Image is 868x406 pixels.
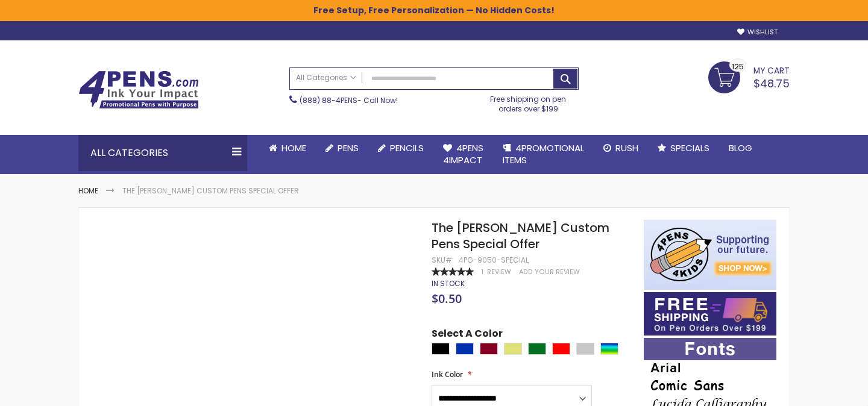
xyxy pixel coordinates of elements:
[729,142,752,154] span: Blog
[480,343,498,355] div: Burgundy
[708,61,790,92] a: $48.75 125
[432,290,462,307] span: $0.50
[594,135,648,161] a: Rush
[615,142,638,154] span: Rush
[300,95,398,105] span: - Call Now!
[432,369,463,379] span: Ink Color
[432,327,503,343] span: Select A Color
[338,142,359,154] span: Pens
[552,343,570,355] div: Red
[648,135,719,161] a: Specials
[493,135,594,174] a: 4PROMOTIONALITEMS
[432,267,474,276] div: 100%
[644,292,776,336] img: Free shipping on orders over $199
[432,279,465,289] div: Availability
[478,90,579,114] div: Free shipping on pen orders over $199
[78,186,98,196] a: Home
[390,142,424,154] span: Pencils
[78,70,199,109] img: 4Pens Custom Pens and Promotional Products
[290,68,362,88] a: All Categories
[737,28,778,37] a: Wishlist
[482,267,483,276] span: 1
[432,278,465,289] span: In stock
[600,343,618,355] div: Assorted
[504,343,522,355] div: Gold
[296,73,356,83] span: All Categories
[281,142,306,154] span: Home
[432,343,450,355] div: Black
[528,343,546,355] div: Green
[368,135,433,161] a: Pencils
[753,76,790,91] span: $48.75
[644,220,776,290] img: 4pens 4 kids
[432,255,454,265] strong: SKU
[459,255,529,265] div: 4PG-9050-SPECIAL
[576,343,594,355] div: Silver
[519,267,580,276] a: Add Your Review
[122,186,299,196] li: The [PERSON_NAME] Custom Pens Special Offer
[719,135,762,161] a: Blog
[456,343,474,355] div: Blue
[487,267,511,276] span: Review
[78,135,247,171] div: All Categories
[670,142,709,154] span: Specials
[443,142,483,166] span: 4Pens 4impact
[503,142,584,166] span: 4PROMOTIONAL ITEMS
[300,95,357,105] a: (888) 88-4PENS
[732,61,744,72] span: 125
[482,267,513,276] a: 1 Review
[316,135,368,161] a: Pens
[433,135,493,174] a: 4Pens4impact
[259,135,316,161] a: Home
[432,219,609,252] span: The [PERSON_NAME] Custom Pens Special Offer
